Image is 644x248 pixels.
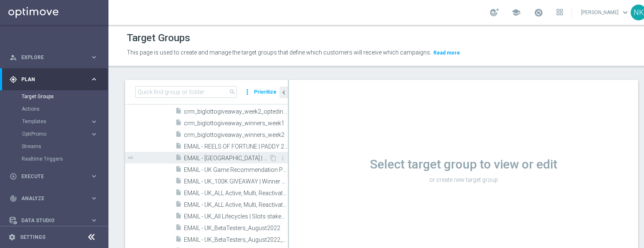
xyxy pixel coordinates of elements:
div: Target Groups [22,90,108,103]
span: EMAIL - UK_ALL Active, Multi, Reactivated, New &amp; VIP | Total normalised stake in lifetime &lt... [184,190,288,197]
span: Explore [21,55,90,60]
h1: Select target group to view or edit [289,157,638,172]
i: keyboard_arrow_right [90,53,98,61]
span: school [511,8,521,17]
i: keyboard_arrow_right [90,172,98,180]
p: or create new target group [289,176,638,184]
i: keyboard_arrow_right [90,216,98,224]
span: crm_biglottogiveaway_winners_week2 [184,131,288,139]
i: settings [8,233,16,241]
span: EMAIL - UK_All Lifecycles | Slots stakes &gt; &#x20AC;1 in last 6 months | Excl. Dormant VIP list... [184,213,288,220]
i: chevron_left [280,89,288,97]
i: insert_drive_file [175,236,182,245]
div: Data Studio [10,217,90,224]
i: insert_drive_file [175,189,182,198]
span: search [229,89,236,95]
div: Execute [10,173,90,180]
button: gps_fixed Plan keyboard_arrow_right [9,76,98,83]
div: OptiPromo [22,131,90,136]
input: Quick find group or folder [135,86,237,98]
span: EMAIL - REELS OF FORTUNE | PADDY 2023 | ALL SEGMENTS [184,143,288,150]
span: EMAIL - UK_ALL Active, Multi, Reactivated, New &amp; VIP | Total normalised stake in lifetime &lt... [184,201,288,208]
i: insert_drive_file [175,212,182,222]
div: Templates [22,115,108,128]
div: Streams [22,140,108,153]
button: OptiPromo keyboard_arrow_right [22,131,98,137]
i: insert_drive_file [175,224,182,233]
i: more_vert [279,155,286,161]
i: track_changes [10,195,17,202]
div: Realtime Triggers [22,153,108,165]
div: OptiPromo [22,128,108,140]
span: crm_biglottogiveaway_week2_optedin_noprize [184,108,288,115]
h1: Target Groups [127,32,190,44]
span: Execute [21,174,90,179]
i: insert_drive_file [175,166,182,175]
button: Read more [433,48,461,57]
i: keyboard_arrow_right [90,75,98,83]
a: [PERSON_NAME]keyboard_arrow_down [580,6,631,19]
i: Duplicate Target group [270,155,277,161]
a: Streams [22,143,87,150]
span: keyboard_arrow_down [621,8,630,17]
span: EMAIL - UK Game Recommendation POC | List [184,166,288,174]
span: crm_biglottogiveaway_winners_week1 [184,120,288,127]
i: play_circle_outline [10,173,17,180]
span: Analyze [21,196,90,201]
span: Templates [22,119,82,124]
i: insert_drive_file [175,201,182,210]
i: person_search [10,54,17,61]
a: Settings [20,235,45,240]
button: Prioritize [253,87,278,98]
span: This page is used to create and manage the target groups that define which customers will receive... [127,49,431,56]
span: Plan [21,77,90,82]
div: Actions [22,103,108,115]
span: EMAIL - UK_BetaTesters_August2022_Reminder [184,236,288,243]
div: Analyze [10,195,90,202]
button: play_circle_outline Execute keyboard_arrow_right [9,173,98,180]
i: insert_drive_file [175,131,182,140]
span: Data Studio [21,218,90,223]
i: keyboard_arrow_right [90,130,98,138]
span: EMAIL - UK | Bonus Credit via CS [184,155,269,162]
i: insert_drive_file [175,142,182,152]
div: Plan [10,76,90,83]
div: Templates [22,119,90,124]
i: insert_drive_file [175,154,182,164]
span: EMAIL - UK_100K GIVEAWAY | Winner List | AUG 22 [184,178,288,185]
button: Data Studio keyboard_arrow_right [9,217,98,224]
div: Explore [10,54,90,61]
i: keyboard_arrow_right [90,118,98,126]
span: OptiPromo [22,131,82,136]
a: Actions [22,106,87,112]
button: chevron_left [279,87,288,98]
i: insert_drive_file [175,177,182,187]
i: insert_drive_file [175,107,182,117]
span: EMAIL - UK_BetaTesters_August2022 [184,225,288,232]
button: Templates keyboard_arrow_right [22,118,98,125]
button: person_search Explore keyboard_arrow_right [9,54,98,61]
a: Realtime Triggers [22,156,87,162]
button: track_changes Analyze keyboard_arrow_right [9,195,98,202]
i: more_vert [243,86,252,98]
a: Target Groups [22,93,87,100]
i: keyboard_arrow_right [90,194,98,202]
i: insert_drive_file [175,119,182,129]
i: gps_fixed [10,76,17,83]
